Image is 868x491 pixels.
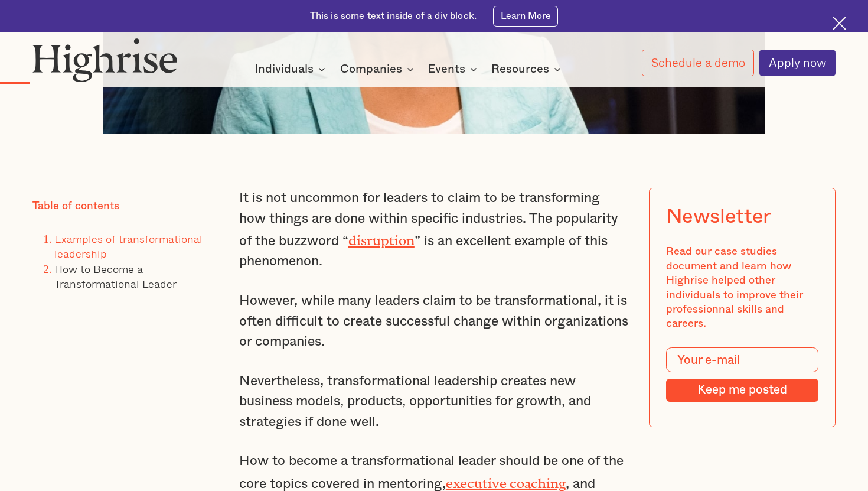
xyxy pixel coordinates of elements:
[666,379,819,402] input: Keep me posted
[32,38,178,82] img: Highrise logo
[54,261,177,292] a: How to Become a Transformational Leader
[239,291,629,352] p: However, while many leaders claim to be transformational, it is often difficult to create success...
[666,347,819,401] form: Modal Form
[239,371,629,432] p: Nevertheless, transformational leadership creates new business models, products, opportunities fo...
[833,17,846,30] img: Cross icon
[666,347,819,372] input: Your e-mail
[32,199,119,213] div: Table of contents
[491,62,564,76] div: Resources
[340,62,417,76] div: Companies
[428,62,481,76] div: Events
[446,476,566,485] a: executive coaching
[239,188,629,272] p: It is not uncommon for leaders to claim to be transforming how things are done within specific in...
[642,50,754,76] a: Schedule a demo
[666,245,819,331] div: Read our case studies document and learn how Highrise helped other individuals to improve their p...
[54,230,203,262] a: Examples of transformational leadership
[491,62,549,76] div: Resources
[348,233,415,242] a: disruption
[428,62,465,76] div: Events
[340,62,402,76] div: Companies
[493,6,559,27] a: Learn More
[254,62,329,76] div: Individuals
[254,62,314,76] div: Individuals
[310,10,477,23] div: This is some text inside of a div block.
[666,205,772,229] div: Newsletter
[759,50,836,76] a: Apply now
